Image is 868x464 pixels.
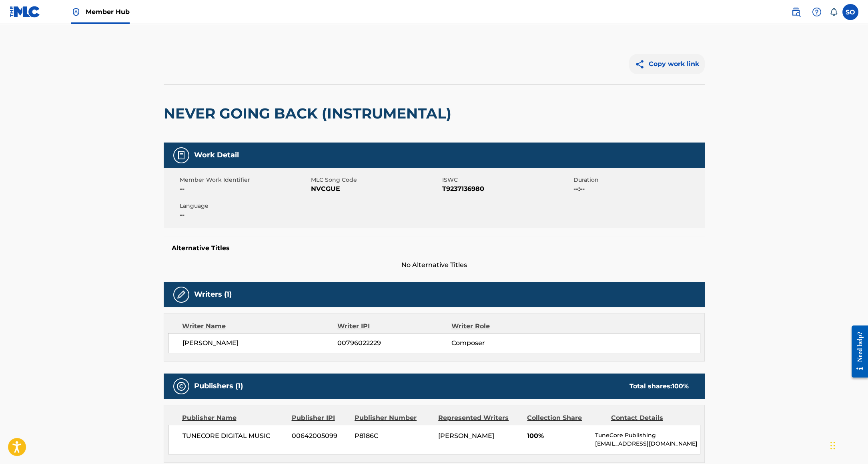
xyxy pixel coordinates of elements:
div: Drag [830,434,835,458]
div: Publisher Name [182,413,286,423]
span: ISWC [442,176,571,184]
div: Represented Writers [438,413,521,423]
p: [EMAIL_ADDRESS][DOMAIN_NAME] [595,440,700,448]
span: Member Work Identifier [180,176,309,184]
span: 00796022229 [337,338,451,348]
img: Copy work link [635,59,649,69]
span: [PERSON_NAME] [438,432,494,440]
span: --:-- [573,184,703,194]
iframe: Chat Widget [828,426,868,464]
span: TUNECORE DIGITAL MUSIC [182,431,286,441]
span: 100 % [672,382,689,390]
img: search [791,7,801,17]
span: Duration [573,176,703,184]
span: -- [180,210,309,220]
img: Writers [176,290,186,299]
span: No Alternative Titles [164,260,705,270]
div: User Menu [842,4,858,20]
img: MLC Logo [10,6,40,18]
span: [PERSON_NAME] [182,338,338,348]
span: NVCGUE [311,184,440,194]
h5: Publishers (1) [194,382,243,391]
div: Help [809,4,825,20]
span: T9237136980 [442,184,571,194]
div: Collection Share [527,413,605,423]
img: Top Rightsholder [71,7,81,17]
span: -- [180,184,309,194]
iframe: Resource Center [846,319,868,384]
h2: NEVER GOING BACK (INSTRUMENTAL) [164,104,455,123]
div: Publisher Number [355,413,432,423]
span: MLC Song Code [311,176,440,184]
span: 00642005099 [292,431,349,441]
div: Writer IPI [337,321,451,331]
p: TuneCore Publishing [595,431,700,440]
a: Public Search [788,4,804,20]
h5: Writers (1) [194,290,232,299]
span: P8186C [355,431,432,441]
span: 100% [527,431,589,441]
div: Contact Details [611,413,689,423]
div: Total shares: [629,382,689,391]
span: Language [180,202,309,210]
img: help [812,7,822,17]
img: Publishers [176,382,186,391]
div: Notifications [830,8,838,16]
h5: Alternative Titles [172,244,697,252]
div: Writer Role [451,321,555,331]
div: Publisher IPI [292,413,349,423]
span: Member Hub [86,7,130,16]
img: Work Detail [176,151,186,160]
button: Copy work link [629,54,705,74]
h5: Work Detail [194,151,239,160]
div: Writer Name [182,321,338,331]
span: Composer [451,338,555,348]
